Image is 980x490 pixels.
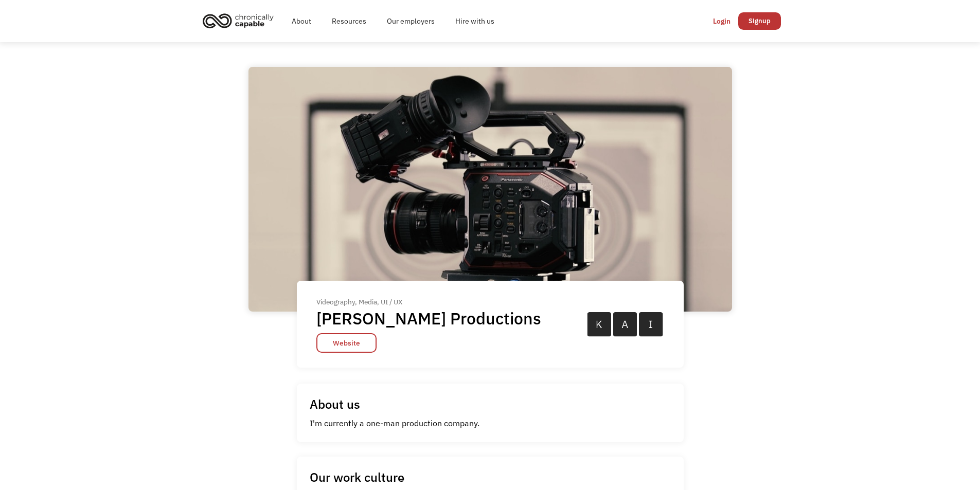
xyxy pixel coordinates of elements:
[713,15,730,27] div: Login
[316,333,377,353] a: Website
[377,5,445,38] a: Our employers
[316,296,551,308] div: Videography, Media, UI / UX
[310,417,671,429] p: I'm currently a one-man production company.
[200,9,281,32] a: home
[316,308,541,329] h1: [PERSON_NAME] Productions
[322,5,377,38] a: Resources
[445,5,505,38] a: Hire with us
[310,396,360,412] h1: About us
[705,12,738,30] a: Login
[738,12,781,30] a: Signup
[200,9,277,32] img: Chronically Capable logo
[281,5,322,38] a: About
[310,469,404,485] h1: Our work culture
